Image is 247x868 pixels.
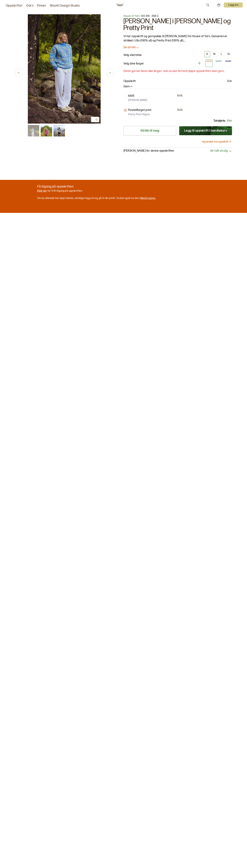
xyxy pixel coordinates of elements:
[26,3,33,8] a: Garn
[37,189,156,193] p: for å få tilgang på oppskriften.
[123,34,232,43] p: Vi har oppskrift og garnpakke til [PERSON_NAME] fra House of Yarn. Genseren er strikket i Ulla (1...
[213,53,215,56] div: M
[123,69,232,73] p: Dette garnet føres ikke lenger, men du kan fortsatt kjøpe oppskriften uten garn.
[213,119,226,123] p: Totalpris:
[227,53,230,56] div: XL
[204,51,210,57] button: S
[123,85,133,89] button: Garn
[210,149,228,153] span: Se fullt utvalg
[225,59,232,67] div: Lilla (ikke tilgjenglig)
[224,3,243,8] button: User dropdown
[85,197,116,200] span: logg inn og gå til din profil.
[123,18,232,31] h1: [PERSON_NAME] i [PERSON_NAME] og Pretty Print
[177,108,183,112] p: 3 stk.
[211,51,217,57] button: M
[123,149,232,153] button: [PERSON_NAME] for denne oppskriftenSe fullt utvalg
[115,197,140,200] span: . Du kan også se den i
[6,3,23,8] a: Oppskrifter
[123,53,142,57] p: Velg størrelse
[205,59,213,67] div: Blå (ikke tilgjenglig)
[221,53,222,56] div: L
[123,79,136,83] p: Oppskrift
[179,126,232,135] button: Legg til oppskrift i handlekurv
[128,113,150,116] p: Pretty Print Ullgarn
[226,51,232,57] button: XL
[123,126,176,136] a: Strikk til meg
[123,14,140,18] a: House of Yarn
[123,46,232,49] button: Se all info
[140,197,156,200] a: Woolit-appen.
[28,14,101,124] img: Bilde av oppskrift
[227,79,232,83] p: 0 kr
[37,184,156,189] p: Få tilgang på oppskriften.
[123,46,136,49] p: Se all info
[227,119,232,123] p: 0 kr
[128,108,151,112] p: Pastellfarget print
[128,98,147,102] p: [PERSON_NAME]
[219,51,224,57] button: L
[177,94,183,98] p: 8 stk.
[37,189,47,192] a: Klikk her
[206,53,208,56] div: S
[123,14,232,18] p: - GG 316 - 23A-C
[50,3,80,8] a: Woolit Design Studio
[202,140,232,144] button: Jeg ønsker kun oppskrift
[37,196,156,200] p: Om du allerede har kjøpt denne, vennligst
[224,3,243,8] p: Logg inn
[116,4,123,6] a: Woolit
[123,62,144,66] p: Velg dine farger
[128,94,134,98] p: Isblå
[37,3,46,8] a: Pinner
[215,59,222,67] div: Rosa (ikke tilgjenglig)
[123,149,174,153] p: [PERSON_NAME] for denne oppskriften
